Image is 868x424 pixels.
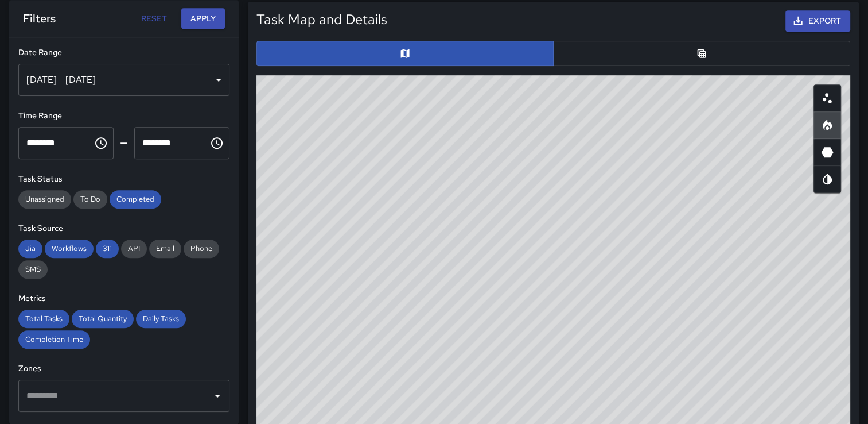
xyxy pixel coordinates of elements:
[813,84,841,112] button: Scatterplot
[785,10,850,32] button: Export
[181,8,225,29] button: Apply
[205,132,228,155] button: Choose time, selected time is 11:59 PM
[18,244,42,253] span: Jia
[18,240,42,258] div: Jia
[18,314,69,323] span: Total Tasks
[813,138,841,166] button: 3D Heatmap
[136,310,186,328] div: Daily Tasks
[110,190,161,209] div: Completed
[820,145,834,159] svg: 3D Heatmap
[23,9,56,28] h6: Filters
[18,260,48,279] div: SMS
[18,222,229,235] h6: Task Source
[96,240,119,258] div: 311
[149,244,181,253] span: Email
[18,264,48,274] span: SMS
[813,111,841,139] button: Heatmap
[18,110,229,122] h6: Time Range
[820,91,834,105] svg: Scatterplot
[45,244,94,253] span: Workflows
[73,194,107,204] span: To Do
[73,190,107,209] div: To Do
[96,244,119,253] span: 311
[18,47,229,59] h6: Date Range
[18,292,229,305] h6: Metrics
[135,8,172,29] button: Reset
[184,244,219,253] span: Phone
[18,194,71,204] span: Unassigned
[256,10,387,29] h5: Task Map and Details
[89,132,112,155] button: Choose time, selected time is 12:00 AM
[72,310,134,328] div: Total Quantity
[18,310,69,328] div: Total Tasks
[18,334,90,344] span: Completion Time
[110,194,161,204] span: Completed
[399,48,411,59] svg: Map
[184,240,219,258] div: Phone
[18,330,90,349] div: Completion Time
[136,314,186,323] span: Daily Tasks
[18,363,229,375] h6: Zones
[256,41,554,66] button: Map
[820,172,834,186] svg: Map Style
[45,240,94,258] div: Workflows
[18,173,229,186] h6: Task Status
[121,244,147,253] span: API
[553,41,850,66] button: Table
[149,240,181,258] div: Email
[72,314,134,323] span: Total Quantity
[820,118,834,132] svg: Heatmap
[18,64,229,96] div: [DATE] - [DATE]
[209,388,225,404] button: Open
[121,240,147,258] div: API
[696,48,707,59] svg: Table
[18,190,71,209] div: Unassigned
[813,165,841,193] button: Map Style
